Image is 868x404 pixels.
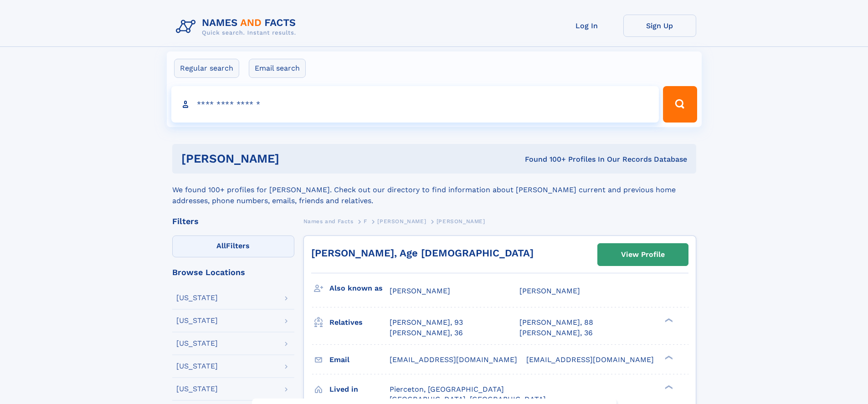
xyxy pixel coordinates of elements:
[663,384,673,390] div: ❯
[526,355,654,364] span: [EMAIL_ADDRESS][DOMAIN_NAME]
[519,286,580,295] span: [PERSON_NAME]
[663,86,697,123] button: Search Button
[176,317,218,324] div: [US_STATE]
[663,354,673,360] div: ❯
[390,317,463,327] a: [PERSON_NAME], 93
[181,153,402,164] h1: [PERSON_NAME]
[663,317,673,323] div: ❯
[364,218,367,225] span: F
[172,235,294,257] label: Filters
[329,281,390,296] h3: Also known as
[390,286,450,295] span: [PERSON_NAME]
[176,294,218,302] div: [US_STATE]
[176,363,218,370] div: [US_STATE]
[377,215,426,227] a: [PERSON_NAME]
[402,154,687,164] div: Found 100+ Profiles In Our Records Database
[390,355,517,364] span: [EMAIL_ADDRESS][DOMAIN_NAME]
[303,215,354,227] a: Names and Facts
[437,218,485,225] span: [PERSON_NAME]
[550,15,623,37] a: Log In
[390,395,546,404] span: [GEOGRAPHIC_DATA], [GEOGRAPHIC_DATA]
[174,59,239,78] label: Regular search
[364,215,367,227] a: F
[390,328,463,338] a: [PERSON_NAME], 36
[311,247,534,259] a: [PERSON_NAME], Age [DEMOGRAPHIC_DATA]
[171,86,659,123] input: search input
[621,244,665,265] div: View Profile
[519,317,593,327] a: [PERSON_NAME], 88
[329,352,390,368] h3: Email
[176,385,218,393] div: [US_STATE]
[377,218,426,225] span: [PERSON_NAME]
[390,385,504,394] span: Pierceton, [GEOGRAPHIC_DATA]
[598,244,688,266] a: View Profile
[329,315,390,330] h3: Relatives
[172,15,303,39] img: Logo Names and Facts
[216,241,226,250] span: All
[623,15,696,37] a: Sign Up
[249,59,306,78] label: Email search
[329,382,390,397] h3: Lived in
[519,328,593,338] a: [PERSON_NAME], 36
[176,340,218,347] div: [US_STATE]
[172,217,294,225] div: Filters
[172,174,696,206] div: We found 100+ profiles for [PERSON_NAME]. Check out our directory to find information about [PERS...
[172,268,294,276] div: Browse Locations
